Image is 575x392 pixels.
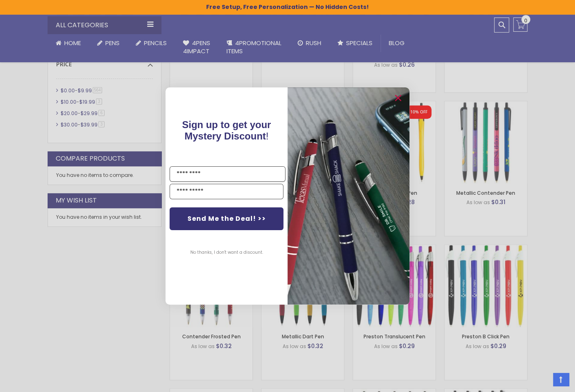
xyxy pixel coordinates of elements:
[182,119,271,142] span: Sign up to get your Mystery Discount
[186,242,267,263] button: No thanks, I don't want a discount.
[392,91,405,105] button: Close dialog
[508,370,575,392] iframe: Google Customer Reviews
[182,119,271,142] span: !
[287,87,409,304] img: pop-up-image
[170,207,283,230] button: Send Me the Deal! >>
